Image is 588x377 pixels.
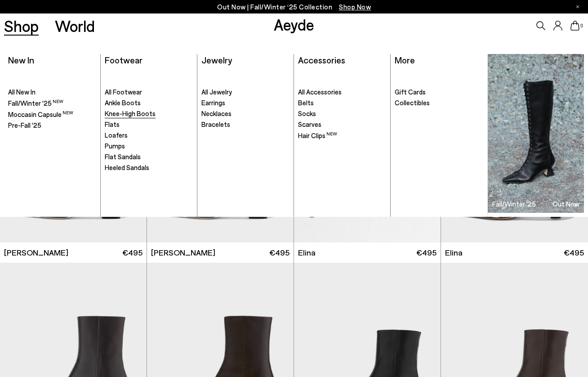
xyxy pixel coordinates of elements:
a: Loafers [105,131,193,140]
span: Belts [298,99,314,107]
span: Elina [298,247,316,258]
span: Pre-Fall '25 [8,121,41,129]
a: All Jewelry [201,88,290,97]
a: Collectibles [395,99,483,108]
a: Hair Clips [298,131,386,140]
span: €495 [122,247,143,258]
a: Knee-High Boots [105,109,193,118]
a: Elina €495 [294,242,441,263]
span: Earrings [201,99,225,107]
span: €495 [416,247,437,258]
a: Jewelry [201,54,232,65]
span: [PERSON_NAME] [151,247,215,258]
span: Bracelets [201,120,230,128]
span: All Accessories [298,88,342,96]
span: All Footwear [105,88,142,96]
a: Flats [105,120,193,129]
span: Heeled Sandals [105,163,149,171]
a: All Footwear [105,88,193,97]
a: Fall/Winter '25 Out Now [488,54,584,213]
a: Aeyde [274,15,314,34]
a: Scarves [298,120,386,129]
span: All New In [8,88,36,96]
a: Pumps [105,142,193,151]
span: Loafers [105,131,128,139]
span: All Jewelry [201,88,232,96]
a: All New In [8,88,96,97]
span: Flat Sandals [105,153,141,161]
a: Elina €495 [441,242,588,263]
span: Elina [445,247,463,258]
a: New In [8,54,34,65]
span: Fall/Winter '25 [8,99,63,107]
h3: Fall/Winter '25 [492,201,536,207]
span: Ankle Boots [105,99,141,107]
a: All Accessories [298,88,386,97]
span: Moccasin Capsule [8,110,73,118]
span: Collectibles [395,99,430,107]
a: Ankle Boots [105,99,193,108]
a: Fall/Winter '25 [8,99,96,108]
h3: Out Now [552,201,579,207]
img: Group_1295_900x.jpg [488,54,584,213]
span: Necklaces [201,109,232,117]
a: Earrings [201,99,290,108]
a: Shop [4,18,39,34]
span: Navigate to /collections/new-in [339,3,371,11]
span: Gift Cards [395,88,426,96]
a: Heeled Sandals [105,163,193,172]
a: More [395,54,415,65]
a: [PERSON_NAME] €495 [147,242,294,263]
p: Out Now | Fall/Winter ‘25 Collection [217,1,371,13]
a: Bracelets [201,120,290,129]
a: Gift Cards [395,88,483,97]
span: €495 [564,247,584,258]
span: Pumps [105,142,125,150]
span: Scarves [298,120,321,128]
span: €495 [269,247,290,258]
span: Hair Clips [298,131,337,139]
span: Knee-High Boots [105,109,156,117]
span: [PERSON_NAME] [4,247,68,258]
a: Accessories [298,54,345,65]
a: Necklaces [201,109,290,118]
a: Socks [298,109,386,118]
a: Belts [298,99,386,108]
span: Socks [298,109,316,117]
a: World [55,18,95,34]
a: 0 [570,21,579,31]
span: 0 [579,23,584,28]
a: Footwear [105,54,143,65]
a: Moccasin Capsule [8,110,96,119]
a: Pre-Fall '25 [8,121,96,130]
span: Flats [105,120,120,128]
a: Flat Sandals [105,153,193,162]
